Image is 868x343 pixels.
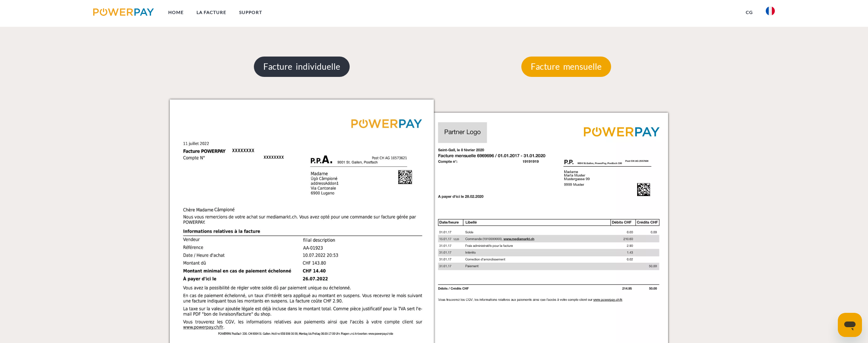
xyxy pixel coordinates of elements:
[93,8,154,16] img: logo-powerpay.svg
[838,313,862,337] iframe: Bouton de lancement de la fenêtre de messagerie
[766,6,775,15] img: fr
[162,6,190,19] a: Home
[254,57,350,77] p: Facture individuelle
[233,6,269,19] a: Support
[739,6,759,19] a: CG
[521,57,611,77] p: Facture mensuelle
[190,6,233,19] a: LA FACTURE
